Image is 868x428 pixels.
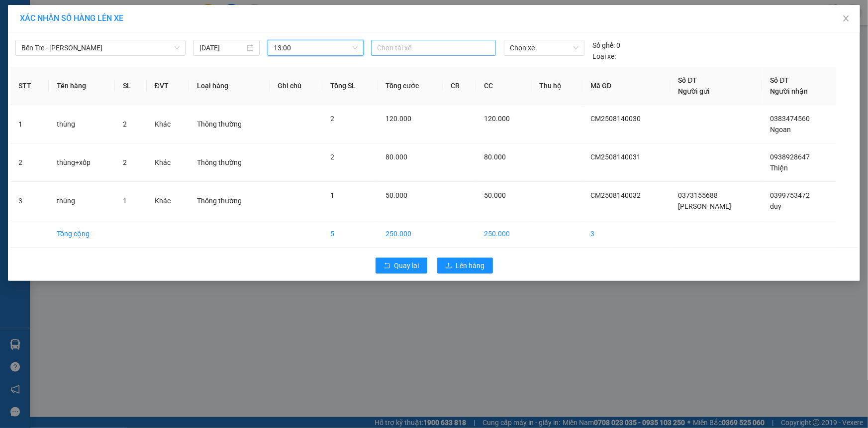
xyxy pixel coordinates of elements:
[484,191,506,199] span: 50.000
[330,153,334,161] span: 2
[49,67,115,105] th: Tên hàng
[678,191,718,199] span: 0373155688
[832,5,860,33] button: Close
[386,191,407,199] span: 50.000
[445,262,452,270] span: upload
[476,220,532,248] td: 250.000
[394,260,419,271] span: Quay lại
[270,67,322,105] th: Ghi chú
[678,202,732,210] span: [PERSON_NAME]
[10,67,49,105] th: STT
[770,87,808,95] span: Người nhận
[484,153,506,161] span: 80.000
[582,220,671,248] td: 3
[330,191,334,199] span: 1
[147,105,189,143] td: Khác
[49,105,115,143] td: thùng
[147,67,189,105] th: ĐVT
[378,220,443,248] td: 250.000
[49,220,115,248] td: Tổng cộng
[678,87,710,95] span: Người gửi
[123,197,127,205] span: 1
[842,14,850,22] span: close
[592,40,620,51] div: 0
[510,40,579,55] span: Chọn xe
[10,105,49,143] td: 1
[21,40,180,55] span: Bến Tre - Hồ Chí Minh
[386,115,411,123] span: 120.000
[10,182,49,220] td: 3
[330,115,334,123] span: 2
[592,51,616,62] span: Loại xe:
[189,182,270,220] td: Thông thường
[678,76,697,84] span: Số ĐT
[770,202,781,210] span: duy
[770,191,810,199] span: 0399753472
[376,258,427,274] button: rollbackQuay lại
[189,105,270,143] td: Thông thường
[20,13,123,23] span: XÁC NHẬN SỐ HÀNG LÊN XE
[123,120,127,128] span: 2
[115,67,147,105] th: SL
[770,126,791,134] span: Ngoan
[49,182,115,220] td: thùng
[199,42,245,53] input: 14/08/2025
[49,143,115,182] td: thùng+xốp
[384,262,390,270] span: rollback
[123,158,127,166] span: 2
[590,115,641,123] span: CM2508140030
[484,115,510,123] span: 120.000
[590,191,641,199] span: CM2508140032
[582,67,671,105] th: Mã GD
[189,67,270,105] th: Loại hàng
[590,153,641,161] span: CM2508140031
[770,153,810,161] span: 0938928647
[386,153,407,161] span: 80.000
[532,67,582,105] th: Thu hộ
[770,115,810,123] span: 0383474560
[456,260,485,271] span: Lên hàng
[770,164,788,172] span: Thiện
[437,258,493,274] button: uploadLên hàng
[770,76,789,84] span: Số ĐT
[476,67,532,105] th: CC
[322,220,377,248] td: 5
[322,67,377,105] th: Tổng SL
[10,143,49,182] td: 2
[147,143,189,182] td: Khác
[378,67,443,105] th: Tổng cước
[592,40,615,51] span: Số ghế:
[147,182,189,220] td: Khác
[443,67,476,105] th: CR
[189,143,270,182] td: Thông thường
[274,40,358,55] span: 13:00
